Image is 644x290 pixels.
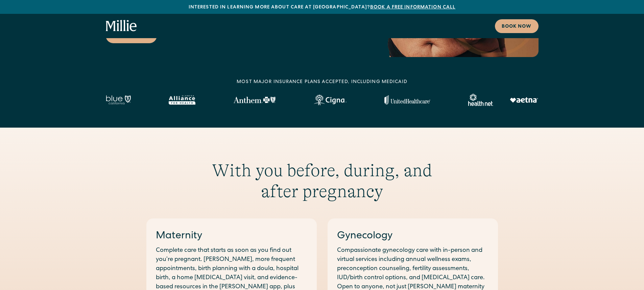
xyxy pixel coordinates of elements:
[314,95,347,105] img: Cigna logo
[468,94,494,106] img: Healthnet logo
[384,95,430,105] img: United Healthcare logo
[337,231,392,241] a: Gynecology
[169,95,195,105] img: Alameda Alliance logo
[106,20,137,32] a: home
[156,231,202,241] a: Maternity
[370,5,455,10] a: Book a free information call
[233,97,276,103] img: Anthem Logo
[502,23,532,30] div: Book now
[510,97,538,103] img: Aetna logo
[495,19,539,33] a: Book now
[237,79,407,86] div: MOST MAJOR INSURANCE PLANS ACCEPTED, INCLUDING MEDICAID
[192,160,452,202] h2: With you before, during, and after pregnancy
[106,95,131,105] img: Blue California logo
